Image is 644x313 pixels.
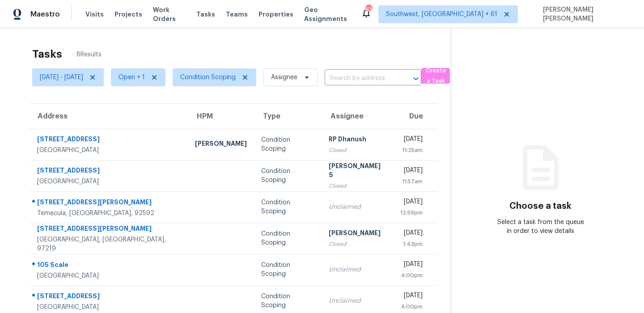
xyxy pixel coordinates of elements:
[37,135,181,146] div: [STREET_ADDRESS]
[329,228,386,240] div: [PERSON_NAME]
[386,10,497,19] span: Southwest, [GEOGRAPHIC_DATA] + 61
[329,146,386,155] div: Closed
[322,104,393,129] th: Assignee
[400,228,423,240] div: [DATE]
[119,73,145,82] span: Open + 1
[37,209,181,218] div: Temecula, [GEOGRAPHIC_DATA], 92592
[37,224,181,235] div: [STREET_ADDRESS][PERSON_NAME]
[153,5,186,23] span: Work Orders
[37,271,181,280] div: [GEOGRAPHIC_DATA]
[400,146,423,155] div: 11:25am
[365,5,372,14] div: 670
[393,104,436,129] th: Due
[114,10,142,19] span: Projects
[30,10,60,19] span: Maestro
[509,202,572,211] h3: Choose a task
[539,5,631,23] span: [PERSON_NAME] [PERSON_NAME]
[329,161,386,182] div: [PERSON_NAME] S
[329,296,386,305] div: Unclaimed
[400,208,423,217] div: 12:59pm
[400,197,423,208] div: [DATE]
[37,235,181,253] div: [GEOGRAPHIC_DATA], [GEOGRAPHIC_DATA], 97219
[261,292,314,310] div: Condition Scoping
[188,104,254,129] th: HPM
[400,177,423,186] div: 11:57am
[410,72,422,85] button: Open
[426,66,445,86] span: Create a Task
[271,73,297,82] span: Assignee
[400,135,423,146] div: [DATE]
[196,11,215,17] span: Tasks
[261,261,314,279] div: Condition Scoping
[329,265,386,274] div: Unclaimed
[261,229,314,247] div: Condition Scoping
[329,240,386,249] div: Closed
[37,303,181,312] div: [GEOGRAPHIC_DATA]
[400,260,423,271] div: [DATE]
[37,198,181,209] div: [STREET_ADDRESS][PERSON_NAME]
[37,292,181,303] div: [STREET_ADDRESS]
[76,50,102,59] span: 8 Results
[400,166,423,177] div: [DATE]
[261,167,314,185] div: Condition Scoping
[37,177,181,186] div: [GEOGRAPHIC_DATA]
[329,182,386,190] div: Closed
[400,240,423,249] div: 1:43pm
[261,135,314,153] div: Condition Scoping
[85,10,104,19] span: Visits
[226,10,248,19] span: Teams
[254,104,322,129] th: Type
[329,135,386,146] div: RP Dhanush
[261,198,314,216] div: Condition Scoping
[29,104,188,129] th: Address
[400,271,423,280] div: 4:00pm
[304,5,351,23] span: Geo Assignments
[40,73,83,82] span: [DATE] - [DATE]
[195,139,247,150] div: [PERSON_NAME]
[421,68,450,84] button: Create a Task
[258,10,293,19] span: Properties
[400,291,423,302] div: [DATE]
[37,260,181,271] div: 105 Scale
[180,73,236,82] span: Condition Scoping
[37,146,181,155] div: [GEOGRAPHIC_DATA]
[325,72,396,85] input: Search by address
[329,203,386,211] div: Unclaimed
[37,166,181,177] div: [STREET_ADDRESS]
[496,218,585,236] div: Select a task from the queue in order to view details
[32,50,62,59] h2: Tasks
[400,302,423,311] div: 4:00pm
